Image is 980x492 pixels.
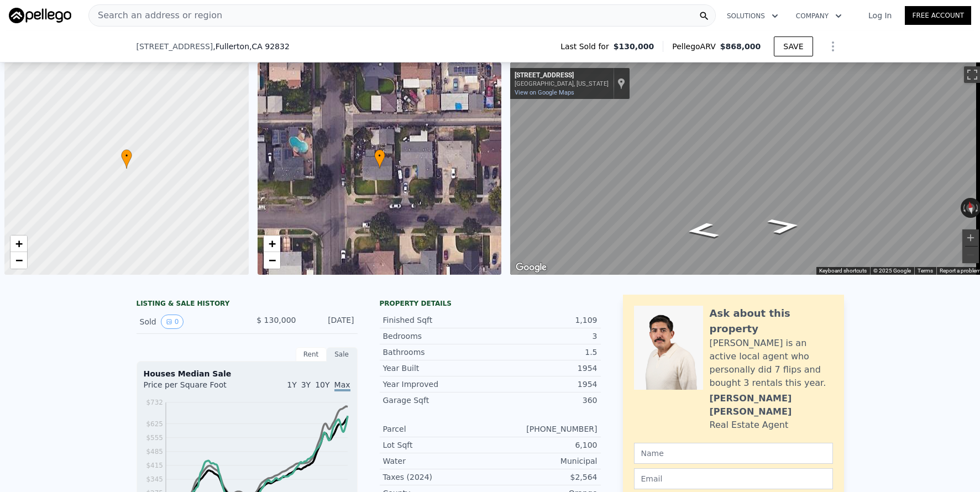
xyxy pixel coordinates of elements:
div: 360 [490,395,598,406]
div: Lot Sqft [383,439,490,451]
div: Year Built [383,363,490,374]
input: Name [634,443,833,464]
div: Bedrooms [383,331,490,342]
input: Email [634,468,833,489]
span: , CA 92832 [249,42,290,51]
button: Reset the view [965,197,976,218]
a: Zoom in [11,235,27,252]
span: 3Y [301,380,311,389]
div: Sold [140,315,238,329]
div: • [121,149,132,169]
span: © 2025 Google [873,268,911,274]
div: 1954 [490,363,598,374]
a: View on Google Maps [515,89,574,96]
span: 1Y [287,380,296,389]
div: 1,109 [490,315,598,326]
tspan: $625 [146,420,163,428]
tspan: $485 [146,448,163,456]
button: Solutions [718,6,787,26]
div: 1.5 [490,347,598,358]
div: Price per Square Foot [144,379,247,397]
a: Open this area in Google Maps (opens a new window) [513,260,549,275]
div: Finished Sqft [383,315,490,326]
tspan: $732 [146,399,163,406]
div: 1954 [490,379,598,390]
span: • [374,151,385,161]
button: Show Options [822,35,844,57]
a: Free Account [905,6,971,25]
span: Search an address or region [89,9,222,22]
div: [PERSON_NAME] [PERSON_NAME] [710,392,833,418]
span: Last Sold for [560,41,614,52]
div: 3 [490,331,598,342]
tspan: $345 [146,475,163,483]
span: − [268,253,275,267]
tspan: $555 [146,434,163,442]
button: Rotate counterclockwise [961,198,967,218]
div: $2,564 [490,472,598,483]
button: Company [787,6,851,26]
path: Go West, W Woodcrest Ave [672,219,733,243]
path: Go East, W Woodcrest Ave [753,214,814,238]
div: Rent [296,347,327,362]
div: Houses Median Sale [144,368,350,379]
div: 6,100 [490,439,598,451]
span: Max [334,380,350,391]
div: LISTING & SALE HISTORY [137,299,358,310]
a: Zoom out [264,252,280,269]
div: Sale [327,347,358,362]
div: Year Improved [383,379,490,390]
a: Zoom out [11,252,27,269]
button: Zoom in [962,229,979,246]
span: Pellego ARV [672,41,720,52]
span: $130,000 [614,41,654,52]
tspan: $415 [146,462,163,469]
div: Water [383,456,490,467]
span: 10Y [315,380,329,389]
div: [STREET_ADDRESS] [515,71,609,80]
div: Parcel [383,423,490,435]
div: Property details [380,299,601,308]
span: [STREET_ADDRESS] [137,41,213,52]
span: + [268,237,275,250]
span: • [121,151,132,161]
span: + [15,237,23,250]
div: [GEOGRAPHIC_DATA], [US_STATE] [515,80,609,87]
a: Zoom in [264,235,280,252]
span: − [15,253,23,267]
div: Ask about this property [710,306,833,337]
span: , Fullerton [213,41,290,52]
span: $868,000 [720,42,761,51]
img: Google [513,260,549,275]
div: [DATE] [305,315,354,329]
div: • [374,149,385,169]
div: [PHONE_NUMBER] [490,423,598,435]
a: Show location on map [617,77,625,90]
span: $ 130,000 [256,316,296,324]
button: Keyboard shortcuts [819,267,867,275]
button: View historical data [161,315,184,329]
div: Real Estate Agent [710,418,789,432]
div: Taxes (2024) [383,472,490,483]
div: Garage Sqft [383,395,490,406]
div: [PERSON_NAME] is an active local agent who personally did 7 flips and bought 3 rentals this year. [710,337,833,390]
a: Log In [855,10,905,21]
img: Pellego [9,8,71,23]
a: Terms (opens in new tab) [918,268,933,274]
button: Zoom out [962,247,979,263]
div: Bathrooms [383,347,490,358]
div: Municipal [490,456,598,467]
button: SAVE [774,36,813,56]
